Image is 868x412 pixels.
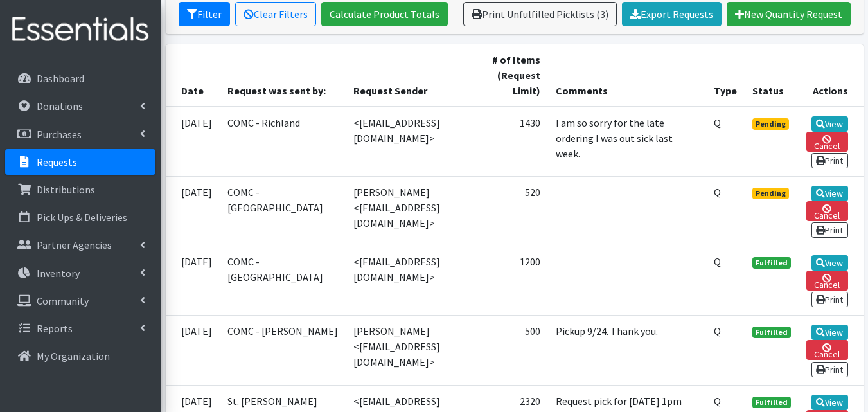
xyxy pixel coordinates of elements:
p: Requests [37,156,77,168]
abbr: Quantity [714,325,721,337]
td: <[EMAIL_ADDRESS][DOMAIN_NAME]> [346,107,484,177]
td: [DATE] [166,246,220,316]
a: View [811,395,848,410]
a: Cancel [806,201,848,221]
p: My Organization [37,350,110,363]
td: [DATE] [166,316,220,385]
span: Fulfilled [752,327,791,338]
a: View [811,325,848,340]
span: Fulfilled [752,397,791,408]
a: Reports [5,316,155,341]
p: Community [37,294,89,307]
th: Comments [548,44,706,107]
a: Inventory [5,260,155,286]
th: Date [166,44,220,107]
a: Requests [5,149,155,175]
a: Cancel [806,132,848,152]
span: Pending [752,118,789,130]
a: Print [811,222,848,238]
p: Pick Ups & Deliveries [37,211,127,224]
abbr: Quantity [714,255,721,268]
a: Export Requests [622,2,722,26]
a: Dashboard [5,66,155,91]
p: Partner Agencies [37,238,112,251]
th: Actions [799,44,864,107]
img: HumanEssentials [5,8,155,51]
th: # of Items (Request Limit) [484,44,548,107]
a: Community [5,288,155,314]
span: Fulfilled [752,257,791,269]
p: Dashboard [37,72,84,85]
td: 1200 [484,246,548,316]
th: Type [706,44,745,107]
p: Inventory [37,267,80,280]
td: [DATE] [166,107,220,177]
td: <[EMAIL_ADDRESS][DOMAIN_NAME]> [346,246,484,316]
td: Pickup 9/24. Thank you. [548,316,706,385]
td: COMC - Richland [220,107,346,177]
a: Print [811,362,848,377]
abbr: Quantity [714,186,721,199]
td: 500 [484,316,548,385]
td: [DATE] [166,176,220,246]
td: I am so sorry for the late ordering I was out sick last week. [548,107,706,177]
td: COMC - [PERSON_NAME] [220,316,346,385]
a: Donations [5,93,155,119]
a: Print [811,292,848,307]
abbr: Quantity [714,116,721,129]
a: Cancel [806,271,848,291]
a: Purchases [5,121,155,147]
th: Request was sent by: [220,44,346,107]
button: Filter [179,2,230,26]
p: Purchases [37,128,82,141]
p: Donations [37,100,83,112]
a: New Quantity Request [727,2,851,26]
th: Status [745,44,799,107]
a: Clear Filters [235,2,316,26]
span: Pending [752,188,789,199]
a: View [811,255,848,271]
p: Reports [37,322,73,335]
a: View [811,116,848,132]
td: COMC - [GEOGRAPHIC_DATA] [220,176,346,246]
a: Cancel [806,340,848,360]
a: Pick Ups & Deliveries [5,204,155,230]
td: [PERSON_NAME] <[EMAIL_ADDRESS][DOMAIN_NAME]> [346,316,484,385]
td: 1430 [484,107,548,177]
a: Calculate Product Totals [321,2,448,26]
td: [PERSON_NAME] <[EMAIL_ADDRESS][DOMAIN_NAME]> [346,176,484,246]
a: Print [811,153,848,168]
abbr: Quantity [714,395,721,408]
td: COMC - [GEOGRAPHIC_DATA] [220,246,346,316]
td: 520 [484,176,548,246]
a: Distributions [5,177,155,202]
p: Distributions [37,183,95,196]
a: View [811,186,848,201]
th: Request Sender [346,44,484,107]
a: My Organization [5,343,155,369]
a: Print Unfulfilled Picklists (3) [463,2,617,26]
a: Partner Agencies [5,232,155,258]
